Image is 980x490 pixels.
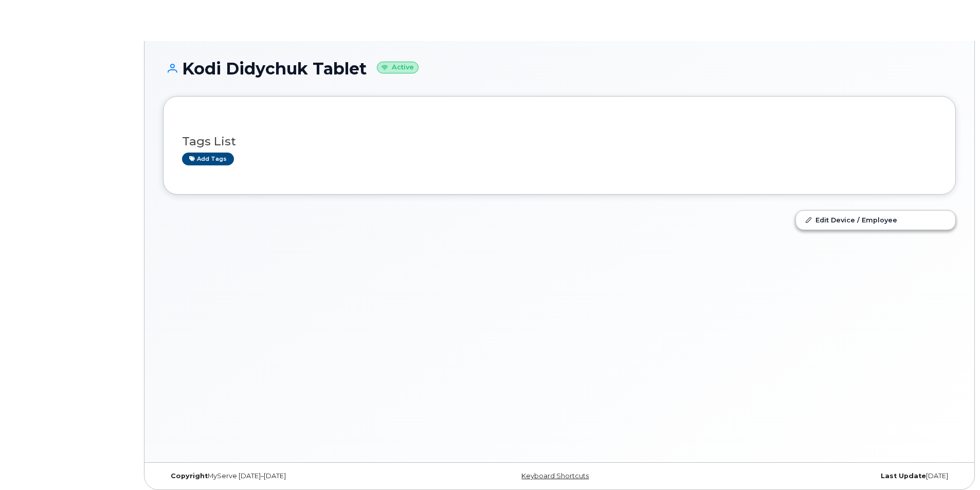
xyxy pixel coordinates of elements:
a: Keyboard Shortcuts [521,472,589,480]
a: Edit Device / Employee [796,211,955,229]
a: Add tags [182,153,234,165]
div: [DATE] [692,472,956,480]
h1: Kodi Didychuk Tablet [163,60,956,78]
strong: Copyright [171,472,208,480]
div: MyServe [DATE]–[DATE] [163,472,427,480]
strong: Last Update [881,472,926,480]
h3: Tags List [182,135,937,148]
small: Active [377,62,419,73]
